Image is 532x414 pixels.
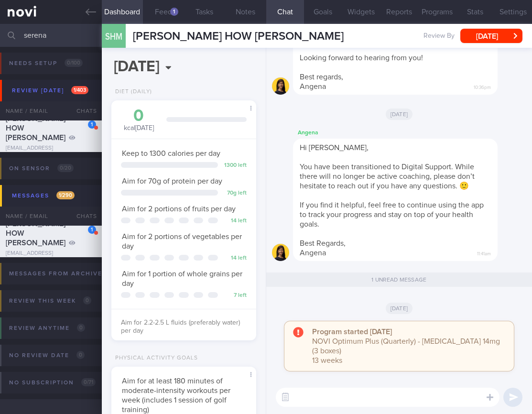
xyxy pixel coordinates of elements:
[77,324,85,332] span: 0
[312,328,392,336] strong: Program started [DATE]
[312,357,342,364] span: 13 weeks
[10,84,91,97] div: Review [DATE]
[10,189,77,202] div: Messages
[312,338,500,355] span: NOVI Optimum Plus (Quarterly) - [MEDICAL_DATA] 14mg (3 boxes)
[88,120,96,129] div: 1
[7,322,87,335] div: Review anytime
[111,88,152,96] div: Diet (Daily)
[300,240,346,247] span: Best Regards,
[423,32,455,41] span: Review By
[83,296,91,305] span: 0
[6,145,96,159] div: [EMAIL_ADDRESS][DOMAIN_NAME]
[386,303,413,314] span: [DATE]
[477,248,491,257] span: 11:41am
[6,250,96,264] div: [EMAIL_ADDRESS][DOMAIN_NAME]
[7,294,94,307] div: Review this week
[122,233,242,250] span: Aim for 2 portions of vegetables per day
[170,8,178,16] div: 1
[7,267,130,280] div: Messages from Archived
[121,108,157,124] div: 0
[300,144,369,152] span: Hi [PERSON_NAME],
[460,29,522,43] button: [DATE]
[300,83,326,90] span: Angena
[121,319,240,335] span: Aim for 2.2-2.5 L fluids (preferably water) per day
[300,201,484,228] span: If you find it helpful, feel free to continue using the app to track your progress and stay on to...
[7,162,76,175] div: On sensor
[122,177,222,185] span: Aim for 70g of protein per day
[111,355,198,362] div: Physical Activity Goals
[223,162,247,169] div: 1300 left
[88,226,96,234] div: 1
[386,109,413,120] span: [DATE]
[122,150,220,157] span: Keep to 1300 calories per day
[223,292,247,299] div: 7 left
[71,86,88,94] span: 1 / 403
[293,127,526,139] div: Angena
[223,218,247,225] div: 14 left
[122,270,242,287] span: Aim for 1 portion of whole grains per day
[7,376,98,389] div: No subscription
[65,59,83,67] span: 0 / 100
[300,163,475,190] span: You have been transitioned to Digital Support. While there will no longer be active coaching, ple...
[223,255,247,262] div: 14 left
[64,207,102,226] div: Chats
[57,164,74,172] span: 0 / 20
[300,73,343,81] span: Best regards,
[7,57,85,70] div: Needs setup
[6,115,65,142] span: [PERSON_NAME] HOW [PERSON_NAME]
[81,378,96,386] span: 0 / 71
[76,351,85,359] span: 0
[121,108,157,133] div: kcal [DATE]
[7,349,87,362] div: No review date
[99,18,128,55] div: SHM
[223,190,247,197] div: 70 g left
[122,205,236,213] span: Aim for 2 portions of fruits per day
[474,82,491,91] span: 10:36pm
[64,101,102,120] div: Chats
[133,31,344,42] span: [PERSON_NAME] HOW [PERSON_NAME]
[300,249,326,257] span: Angena
[56,191,75,199] span: 1 / 290
[6,220,65,247] span: [PERSON_NAME] HOW [PERSON_NAME]
[122,377,230,414] span: Aim for at least 180 minutes of moderate-intensity workouts per week (includes 1 session of golf ...
[300,54,423,62] span: Looking forward to hearing from you!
